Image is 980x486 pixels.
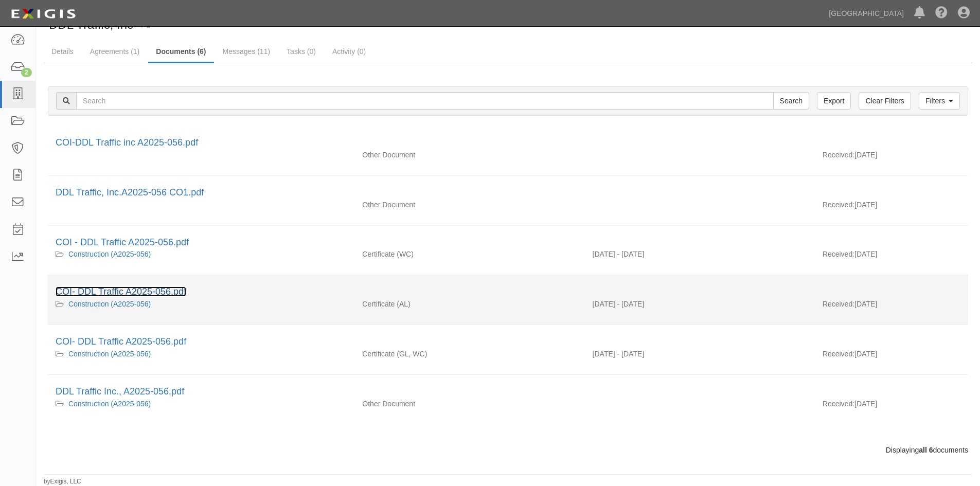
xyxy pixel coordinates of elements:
[815,200,968,215] div: [DATE]
[68,250,151,258] a: Construction (A2025-056)
[68,300,151,308] a: Construction (A2025-056)
[354,249,584,259] div: Workers Compensation/Employers Liability
[824,3,909,24] a: [GEOGRAPHIC_DATA]
[148,41,213,63] a: Documents (6)
[823,150,854,160] p: Received:
[56,349,347,359] div: Construction (A2025-056)
[56,399,347,409] div: Construction (A2025-056)
[44,477,81,486] small: by
[56,286,186,297] a: COI- DDL Traffic A2025-056.pdf
[585,249,815,259] div: Effective 04/01/2025 - Expiration 04/01/2026
[56,299,347,309] div: Construction (A2025-056)
[585,299,815,309] div: Effective 01/08/2025 - Expiration 01/08/2026
[815,249,968,264] div: [DATE]
[325,41,373,62] a: Activity (0)
[823,299,854,309] p: Received:
[82,41,147,62] a: Agreements (1)
[935,7,948,20] i: Help Center - Complianz
[823,399,854,409] p: Received:
[21,68,32,77] div: 2
[815,399,968,414] div: [DATE]
[279,41,324,62] a: Tasks (0)
[585,150,815,150] div: Effective - Expiration
[56,136,960,150] div: COI-DDL Traffic inc A2025-056.pdf
[823,200,854,210] p: Received:
[44,41,81,62] a: Details
[56,237,189,247] a: COI - DDL Traffic A2025-056.pdf
[354,299,584,309] div: Auto Liability
[823,249,854,259] p: Received:
[354,399,584,409] div: Other Document
[823,349,854,359] p: Received:
[56,386,184,397] a: DDL Traffic Inc., A2025-056.pdf
[354,349,584,359] div: General Liability Workers Compensation/Employers Liability
[815,150,968,165] div: [DATE]
[56,186,960,200] div: DDL Traffic, Inc.A2025-056 CO1.pdf
[137,18,151,29] i: 1 scheduled workflow
[68,350,151,358] a: Construction (A2025-056)
[68,400,151,408] a: Construction (A2025-056)
[585,399,815,399] div: Effective - Expiration
[56,336,186,347] a: COI- DDL Traffic A2025-056.pdf
[56,249,347,259] div: Construction (A2025-056)
[40,445,976,455] div: Displaying documents
[56,236,960,249] div: COI - DDL Traffic A2025-056.pdf
[56,385,960,399] div: DDL Traffic Inc., A2025-056.pdf
[585,349,815,359] div: Effective 04/01/2024 - Expiration 04/01/2025
[919,446,933,454] b: all 6
[815,349,968,364] div: [DATE]
[354,200,584,210] div: Other Document
[585,200,815,200] div: Effective - Expiration
[56,285,960,299] div: COI- DDL Traffic A2025-056.pdf
[817,92,851,110] a: Export
[773,92,809,110] input: Search
[8,5,79,23] img: logo-5460c22ac91f19d4615b14bd174203de0afe785f0fc80cf4dbbc73dc1793850b.png
[56,137,198,148] a: COI-DDL Traffic inc A2025-056.pdf
[919,92,960,110] a: Filters
[215,41,278,62] a: Messages (11)
[56,187,204,197] a: DDL Traffic, Inc.A2025-056 CO1.pdf
[76,92,774,110] input: Search
[815,299,968,314] div: [DATE]
[50,478,81,485] a: Exigis, LLC
[859,92,911,110] a: Clear Filters
[354,150,584,160] div: Other Document
[56,335,960,349] div: COI- DDL Traffic A2025-056.pdf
